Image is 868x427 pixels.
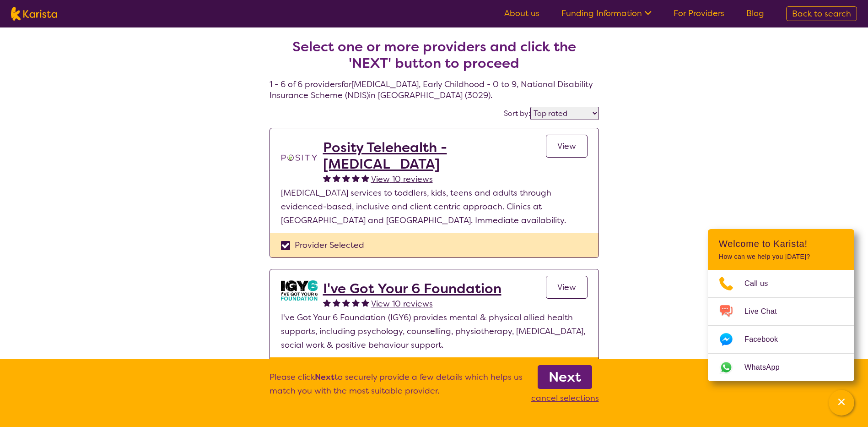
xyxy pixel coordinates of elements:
img: fullstar [342,174,350,182]
p: cancel selections [531,391,599,405]
span: View [557,141,576,152]
a: For Providers [674,8,724,19]
img: fullstar [333,299,340,307]
button: Channel Menu [829,390,854,416]
h2: Select one or more providers and click the 'NEXT' button to proceed [280,38,588,71]
span: Facebook [744,333,789,346]
img: t1bslo80pcylnzwjhndq.png [281,139,318,176]
div: Channel Menu [708,229,854,381]
span: View 10 reviews [371,298,433,309]
h4: 1 - 6 of 6 providers for [MEDICAL_DATA] , Early Childhood - 0 to 9 , National Disability Insuranc... [270,16,599,101]
span: Live Chat [744,305,788,318]
p: [MEDICAL_DATA] services to toddlers, kids, teens and adults through evidenced-based, inclusive an... [281,186,588,227]
p: Please click to securely provide a few details which helps us match you with the most suitable pr... [270,370,523,405]
a: Web link opens in a new tab. [708,354,854,381]
a: About us [504,8,539,19]
img: fullstar [361,299,369,307]
a: Blog [746,8,764,19]
img: fullstar [333,174,340,182]
ul: Choose channel [708,270,854,381]
a: View 10 reviews [371,297,433,311]
img: fullstar [361,174,369,182]
img: fullstar [323,174,331,182]
a: Funding Information [561,8,652,19]
span: View 10 reviews [371,174,433,185]
span: View [557,282,576,293]
span: Call us [744,277,779,290]
img: fullstar [352,174,360,182]
img: aw0qclyvxjfem2oefjis.jpg [281,280,318,301]
a: Next [538,365,592,389]
b: Next [315,372,334,383]
a: Posity Telehealth - [MEDICAL_DATA] [323,139,546,172]
img: fullstar [342,299,350,307]
span: Back to search [792,8,851,19]
a: Back to search [786,6,857,21]
p: How can we help you [DATE]? [719,253,843,261]
a: View [546,135,588,158]
b: Next [549,368,581,386]
img: fullstar [352,299,360,307]
label: Sort by: [504,109,530,118]
a: I've Got Your 6 Foundation [323,280,501,297]
span: WhatsApp [744,361,791,374]
p: I've Got Your 6 Foundation (IGY6) provides mental & physical allied health supports, including ps... [281,311,588,352]
h2: Welcome to Karista! [719,238,843,249]
a: View [546,276,588,299]
img: Karista logo [11,7,57,21]
img: fullstar [323,299,331,307]
a: View 10 reviews [371,172,433,186]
